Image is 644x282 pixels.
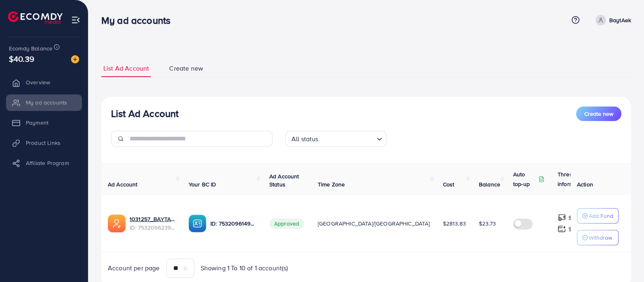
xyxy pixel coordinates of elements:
img: ic-ba-acc.ded83a64.svg [189,215,206,232]
img: menu [71,15,80,25]
span: Balance [479,180,500,188]
p: Add Fund [589,211,613,221]
p: Threshold information [558,169,597,189]
span: $40.39 [9,53,34,65]
span: Action [577,180,593,188]
span: [GEOGRAPHIC_DATA]/[GEOGRAPHIC_DATA] [318,219,430,228]
h3: List Ad Account [111,108,178,119]
span: Time Zone [318,180,345,188]
span: $23.73 [479,219,496,228]
span: Your BC ID [189,180,216,188]
span: All status [290,133,320,145]
input: Search for option [321,132,373,145]
p: ID: 7532096149239529473 [210,219,256,228]
img: top-up amount [558,213,566,222]
div: Search for option [285,131,386,147]
span: Account per page [108,263,160,273]
a: 1031257_BAYTAEK_1753702824295 [130,215,176,223]
p: $ --- [568,224,579,234]
button: Create new [576,107,621,121]
span: $2813.83 [443,219,466,228]
img: logo [8,11,63,24]
div: <span class='underline'>1031257_BAYTAEK_1753702824295</span></br>7532096239010316305 [130,215,176,232]
span: Create new [584,110,613,118]
span: ID: 7532096239010316305 [130,224,176,232]
span: Approved [269,218,304,229]
img: image [71,55,79,63]
p: Auto top-up [513,169,537,189]
h3: My ad accounts [101,15,177,26]
img: ic-ads-acc.e4c84228.svg [108,215,126,232]
span: List Ad Account [103,64,149,73]
span: Ad Account Status [269,172,299,188]
button: Add Fund [577,208,619,224]
p: BaytAek [609,15,631,25]
p: Withdraw [589,233,612,242]
img: top-up amount [558,225,566,233]
a: BaytAek [592,15,631,25]
span: Showing 1 To 10 of 1 account(s) [201,263,288,273]
span: Cost [443,180,455,188]
button: Withdraw [577,230,619,245]
span: Create new [169,64,203,73]
p: $ --- [568,213,579,223]
span: Ecomdy Balance [9,44,52,52]
span: Ad Account [108,180,138,188]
